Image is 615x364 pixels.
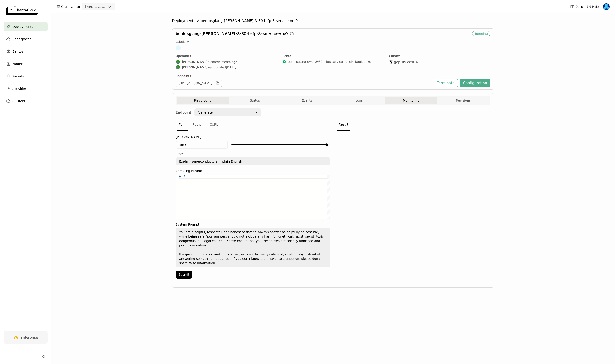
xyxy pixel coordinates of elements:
[282,54,384,58] div: Bento
[201,19,298,23] span: bentosglang-[PERSON_NAME]-3-30-b-fp-8-service-vrc0
[4,84,48,93] a: Activities
[12,86,27,91] span: Activities
[182,60,208,64] strong: [PERSON_NAME]
[219,60,237,64] span: a month ago
[389,54,490,58] div: Cluster
[575,5,583,9] span: Docs
[107,5,107,9] input: Selected revia.
[4,59,48,68] a: Models
[198,110,213,115] div: /generate
[570,4,583,9] a: Docs
[172,19,195,23] span: Deployments
[337,119,350,131] div: Result
[229,97,281,104] button: Status
[603,3,610,10] img: Yi Guo
[176,110,191,114] strong: Endpoint
[288,60,371,64] a: bentosglang-qwen3-30b-fp8-service:ngocixekg6lpopko
[4,22,48,31] a: Deployments
[176,54,277,58] div: Operators
[4,72,48,81] a: Secrets
[176,169,330,173] label: Sampling Params
[177,119,188,131] div: Form
[472,31,490,36] div: Running
[182,65,208,69] strong: [PERSON_NAME]
[85,4,106,9] div: [MEDICAL_DATA]
[587,4,599,9] div: Help
[176,158,330,165] textarea: Explain superconductors in plain English
[12,24,33,29] span: Deployments
[434,79,458,87] button: Terminate
[4,47,48,56] a: Bentos
[20,335,38,340] span: Enterprise
[355,98,363,102] span: Logs
[177,97,229,104] button: Playground
[460,79,490,87] button: Configuration
[176,80,222,87] div: [URL][PERSON_NAME]
[281,97,333,104] button: Events
[176,74,431,78] div: Endpoint URL
[176,271,192,279] button: Submit
[6,6,38,15] img: logo
[176,65,277,69] div: last updated
[61,5,80,9] span: Organization
[394,60,418,64] span: gcp-us-east-4
[12,98,25,104] span: Clusters
[195,19,201,23] span: >
[176,135,330,139] label: [PERSON_NAME]
[12,61,23,67] span: Models
[176,60,277,64] div: created
[191,119,205,131] div: Python
[437,97,489,104] button: Revisions
[4,331,48,344] a: Enterprise
[176,45,181,50] span: +
[176,40,490,44] div: Labels
[172,19,494,23] nav: Breadcrumbs navigation
[179,175,186,178] span: null
[12,49,23,54] span: Bentos
[12,74,24,79] span: Secrets
[385,97,437,104] button: Monitoring
[176,152,330,156] label: Prompt
[176,228,330,267] textarea: You are a helpful, respectful and honest assistant. Always answer as helpfully as possible, while...
[176,223,330,226] label: System Prompt
[176,60,180,64] img: Shenyang Zhao
[176,31,288,36] span: bentosglang-[PERSON_NAME]-3-30-b-fp-8-service-vrc0
[226,65,236,69] span: [DATE]
[254,111,258,114] svg: open
[176,65,180,69] img: Shenyang Zhao
[213,110,214,115] input: Selected /generate.
[592,5,599,9] span: Help
[12,36,31,42] span: Codespaces
[208,119,220,131] div: CURL
[4,97,48,106] a: Clusters
[4,35,48,43] a: Codespaces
